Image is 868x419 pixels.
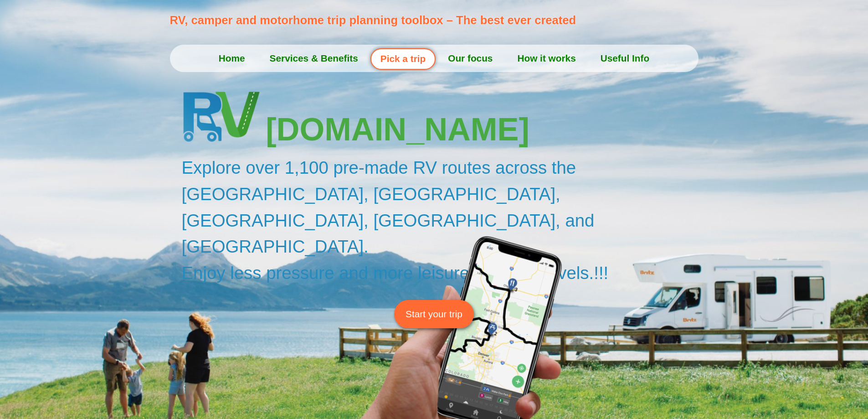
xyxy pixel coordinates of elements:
a: Start your trip [394,300,474,328]
p: RV, camper and motorhome trip planning toolbox – The best ever created [170,11,704,29]
a: Home [206,47,257,70]
a: Useful Info [588,47,662,70]
h2: Explore over 1,100 pre-made RV routes across the [GEOGRAPHIC_DATA], [GEOGRAPHIC_DATA], [GEOGRAPHI... [182,155,703,286]
nav: Menu [170,47,699,70]
span: Start your trip [406,307,462,321]
a: Our focus [436,47,505,70]
a: How it works [505,47,588,70]
a: Services & Benefits [257,47,370,70]
a: Pick a trip [370,48,436,70]
h3: [DOMAIN_NAME] [266,114,703,145]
